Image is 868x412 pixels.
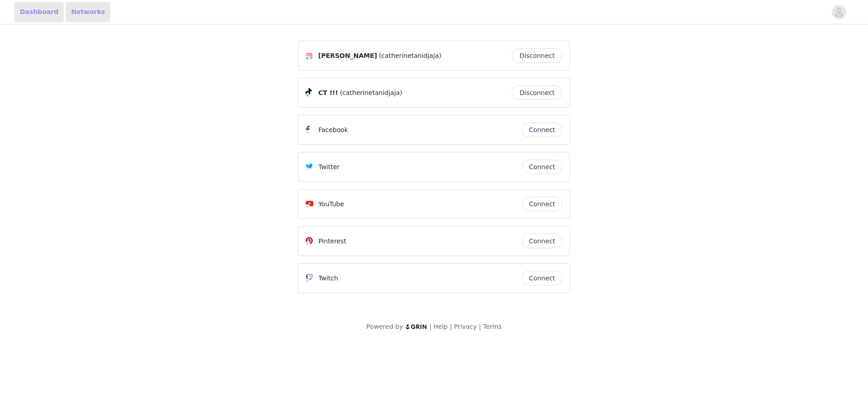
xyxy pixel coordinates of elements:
p: Twitch [318,274,338,283]
span: | [479,323,481,330]
img: logo [405,324,428,330]
span: [PERSON_NAME] [318,51,377,61]
span: (catherinetanidjaja) [340,88,402,98]
p: Twitter [318,162,340,172]
button: Disconnect [512,85,562,100]
button: Connect [522,160,562,174]
a: Help [434,323,448,330]
span: | [429,323,432,330]
p: Pinterest [318,237,346,246]
a: Networks [66,2,110,22]
button: Connect [522,234,562,248]
button: Disconnect [512,48,562,63]
p: YouTube [318,199,344,209]
span: CT !!! [318,88,338,98]
p: Facebook [318,125,348,135]
span: (catherinetanidjaja) [379,51,441,61]
span: | [450,323,452,330]
a: Terms [483,323,501,330]
div: avatar [835,5,843,19]
a: Dashboard [14,2,64,22]
img: Instagram Icon [306,52,313,60]
button: Connect [522,197,562,211]
a: Privacy [454,323,477,330]
span: Powered by [366,323,403,330]
button: Connect [522,123,562,137]
button: Connect [522,271,562,285]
